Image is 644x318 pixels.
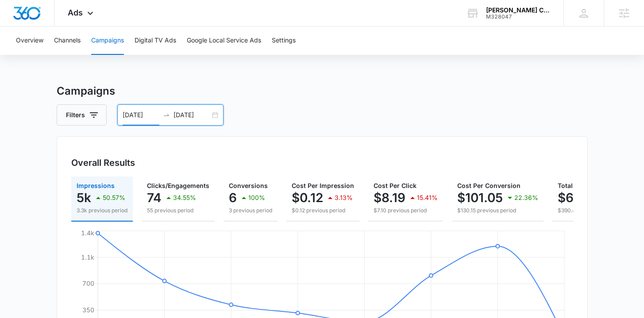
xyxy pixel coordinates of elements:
h3: Overall Results [71,156,135,169]
p: 6 [229,191,237,205]
button: Google Local Service Ads [187,27,261,55]
p: $0.12 [292,191,323,205]
p: $8.19 [374,191,405,205]
p: 3.13% [335,195,353,201]
p: $7.10 previous period [374,207,438,215]
span: Conversions [229,182,268,189]
p: $130.15 previous period [457,207,538,215]
button: Campaigns [91,27,124,55]
p: 74 [147,191,162,205]
button: Digital TV Ads [135,27,176,55]
span: Ads [68,8,83,17]
tspan: 350 [82,306,94,314]
p: 34.55% [173,195,196,201]
span: Impressions [77,182,115,189]
span: Cost Per Impression [292,182,354,189]
input: Start date [123,110,159,120]
h3: Campaigns [57,83,588,99]
p: 5k [77,191,91,205]
p: $390.45 previous period [558,207,643,215]
button: Filters [57,104,107,126]
tspan: 1.4k [81,229,94,237]
span: swap-right [163,111,170,119]
p: 3 previous period [229,207,272,215]
p: 50.57% [103,195,125,201]
span: Clicks/Engagements [147,182,209,189]
p: 15.41% [417,195,438,201]
span: Cost Per Click [374,182,416,189]
input: End date [174,110,210,120]
p: 55 previous period [147,207,209,215]
p: 100% [248,195,265,201]
p: $0.12 previous period [292,207,354,215]
p: $606.29 [558,191,609,205]
p: 22.36% [514,195,538,201]
p: $101.05 [457,191,503,205]
div: account id [486,14,551,20]
span: to [163,111,170,119]
span: Cost Per Conversion [457,182,521,189]
button: Channels [54,27,81,55]
div: account name [486,7,551,14]
span: Total Spend [558,182,594,189]
tspan: 1.1k [81,253,94,261]
button: Settings [272,27,296,55]
button: Overview [16,27,43,55]
tspan: 700 [82,280,94,287]
p: 3.3k previous period [77,207,127,215]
